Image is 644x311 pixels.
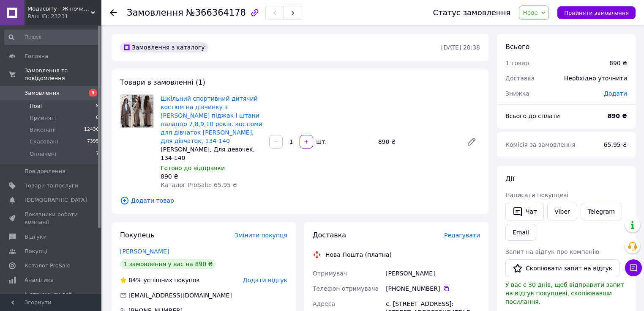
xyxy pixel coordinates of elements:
button: Чат [505,203,544,220]
span: Отримувач [313,270,347,277]
span: 7 [96,150,99,158]
a: [PERSON_NAME] [120,248,169,255]
b: 890 ₴ [608,113,627,119]
span: Готово до відправки [161,165,225,171]
span: Додати відгук [243,277,287,283]
span: [EMAIL_ADDRESS][DOMAIN_NAME] [128,292,232,299]
span: Нове [523,9,538,16]
span: 0 [96,114,99,122]
div: 890 ₴ [609,59,627,67]
span: Телефон отримувача [313,285,379,292]
span: Редагувати [444,232,480,239]
span: Товари та послуги [25,182,78,190]
span: У вас є 30 днів, щоб відправити запит на відгук покупцеві, скопіювавши посилання. [505,281,624,305]
span: Показники роботи компанії [25,211,78,226]
span: 9 [96,102,99,110]
span: Запит на відгук про компанію [505,248,599,255]
a: Telegram [581,203,622,220]
span: Замовлення та повідомлення [25,67,101,82]
span: Адреса [313,300,335,307]
span: Всього [505,43,529,51]
span: Прийняті [30,114,56,122]
span: Замовлення [25,89,60,97]
a: Шкільний спортивний дитячий костюм на дівчинку з [PERSON_NAME] піджак і штани палаццо 7,8,9,10 ро... [161,95,262,144]
span: 65.95 ₴ [604,141,627,148]
span: Замовлення [127,8,183,18]
span: Прийняти замовлення [564,10,629,16]
span: Комісія за замовлення [505,141,576,148]
span: Покупці [25,248,47,255]
span: Доставка [505,75,535,82]
button: Прийняти замовлення [557,6,636,19]
span: Каталог ProSale [25,262,70,270]
div: Нова Пошта (платна) [323,250,394,259]
div: Замовлення з каталогу [120,42,208,52]
div: 890 ₴ [375,136,460,148]
div: Повернутися назад [110,8,117,17]
span: Нові [30,102,42,110]
div: 890 ₴ [161,172,262,181]
div: 1 замовлення у вас на 890 ₴ [120,259,216,269]
button: Скопіювати запит на відгук [505,259,619,277]
input: Пошук [4,30,100,45]
div: Необхідно уточнити [559,69,632,88]
span: Всього до сплати [505,113,560,119]
span: Доставка [313,231,346,239]
span: №366364178 [186,8,246,18]
div: успішних покупок [120,276,200,284]
span: Відгуки [25,233,46,241]
img: Шкільний спортивний дитячий костюм на дівчинку з лена піджак і штани палаццо 7,8,9,10 років. кост... [120,95,153,128]
span: Знижка [505,90,529,97]
span: Товари в замовленні (1) [120,78,205,86]
span: Інструменти веб-майстра та SEO [25,291,78,306]
div: [PERSON_NAME] [384,266,482,281]
span: Аналітика [25,276,54,284]
span: Виконані [30,126,56,134]
span: Повідомлення [25,168,65,175]
span: Каталог ProSale: 65.95 ₴ [161,182,237,188]
span: Покупець [120,231,155,239]
span: Змінити покупця [235,232,287,239]
span: Додати [604,90,627,97]
button: Чат з покупцем [625,259,642,276]
div: Ваш ID: 23231 [27,13,101,20]
span: [DEMOGRAPHIC_DATA] [25,196,87,204]
span: Головна [25,52,48,60]
a: Viber [547,203,577,220]
div: [PHONE_NUMBER] [386,284,480,293]
span: 12430 [84,126,99,134]
span: Оплачені [30,150,56,158]
time: [DATE] 20:38 [441,44,480,51]
span: Написати покупцеві [505,192,568,198]
span: Дії [505,175,514,183]
span: 84% [128,277,142,283]
span: 1 товар [505,60,529,66]
div: шт. [314,138,327,146]
span: Скасовані [30,138,58,146]
span: 9 [89,89,97,96]
div: Статус замовлення [433,8,511,17]
span: 7395 [87,138,99,146]
a: Редагувати [463,133,480,150]
span: Додати товар [120,196,480,205]
button: Email [505,224,536,241]
span: Модасвіту - Жіночий одяг [27,5,91,13]
div: [PERSON_NAME], Для девочек, 134-140 [161,145,262,162]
